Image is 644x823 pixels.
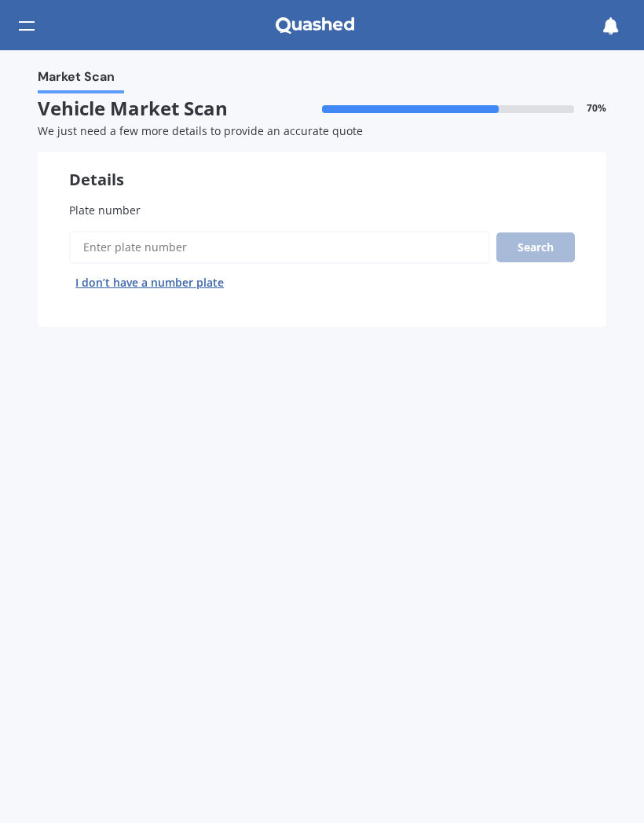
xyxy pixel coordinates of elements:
[38,152,606,189] div: Details
[38,97,322,120] span: Vehicle Market Scan
[69,270,230,295] button: I don’t have a number plate
[69,203,141,218] span: Plate number
[587,103,606,114] span: 70 %
[38,69,115,90] span: Market Scan
[69,231,490,264] input: Enter plate number
[38,123,363,138] span: We just need a few more details to provide an accurate quote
